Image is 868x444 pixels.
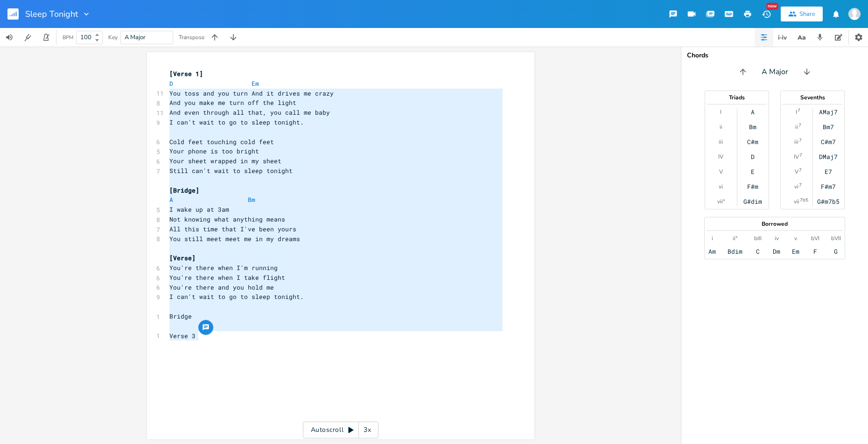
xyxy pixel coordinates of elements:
[169,235,300,243] span: You still meet meet me in my dreams
[718,153,723,160] div: IV
[169,273,285,282] span: You're there when I take flight
[25,10,78,18] span: Sleep Tonight
[792,248,799,255] div: Em
[795,168,798,175] div: V
[848,8,861,20] img: Mike Hind
[754,235,762,242] div: bIII
[169,195,173,204] span: A
[773,248,780,255] div: Dm
[817,198,840,205] div: G#m7b5
[169,166,293,175] span: Still can't wait to sleep tonight
[819,108,838,116] div: AMaj7
[781,7,823,21] button: Share
[708,248,716,255] div: Am
[303,422,378,438] div: Autoscroll
[169,108,330,117] span: And even through all that, you call me baby
[795,123,798,131] div: ii
[687,52,862,59] div: Chords
[751,153,755,160] div: D
[794,183,798,190] div: vi
[169,69,203,78] span: [Verse 1]
[169,312,192,320] span: Bridge
[794,153,799,160] div: IV
[179,35,204,40] div: Transpose
[794,198,799,205] div: vii
[799,10,815,18] div: Share
[756,248,760,255] div: C
[800,196,808,204] sup: 7b5
[712,235,713,242] div: i
[169,157,281,165] span: Your sheet wrapped in my sheet
[821,183,836,190] div: F#m7
[705,95,769,100] div: Triads
[169,283,274,291] span: You're there and you hold me
[825,168,832,175] div: E7
[169,292,304,301] span: I can't wait to go to sleep tonight.
[108,35,118,40] div: Key
[169,225,296,233] span: All this time that I've been yours
[169,332,196,340] span: Verse 3
[757,6,776,22] button: New
[169,205,229,214] span: I wake up at 3am
[821,138,836,146] div: C#m7
[720,108,721,116] div: I
[169,79,173,88] span: D
[811,235,819,242] div: bVI
[813,248,817,255] div: F
[775,235,779,242] div: iv
[719,138,723,146] div: iii
[720,123,722,131] div: ii
[747,138,758,146] div: C#m
[125,33,146,42] span: A Major
[781,95,844,100] div: Sevenths
[766,3,778,10] div: New
[751,108,755,116] div: A
[63,35,73,40] div: BPM
[169,89,334,97] span: You toss and you turn And it drives me crazy
[796,108,797,116] div: I
[717,198,725,205] div: vii°
[169,118,304,126] span: I can't wait to go to sleep tonight.
[751,168,755,175] div: E
[169,186,199,194] span: [Bridge]
[169,254,196,262] span: [Verse]
[169,264,278,272] span: You're there when I'm running
[743,198,762,205] div: G#dim
[719,168,723,175] div: V
[798,107,800,114] sup: 7
[747,183,758,190] div: F#m
[749,123,756,131] div: Bm
[252,79,259,88] span: Em
[733,235,737,242] div: ii°
[728,248,742,255] div: Bdim
[799,181,802,189] sup: 7
[799,137,802,144] sup: 7
[794,138,798,146] div: iii
[834,248,838,255] div: G
[248,195,255,204] span: Bm
[799,166,802,174] sup: 7
[762,67,788,77] span: A Major
[819,153,838,160] div: DMaj7
[169,147,259,155] span: Your phone is too bright
[719,183,723,190] div: vi
[798,122,801,129] sup: 7
[169,138,274,146] span: Cold feet touching cold feet
[831,235,841,242] div: bVII
[359,422,376,438] div: 3x
[799,152,802,159] sup: 7
[823,123,834,131] div: Bm7
[705,221,845,227] div: Borrowed
[169,98,296,107] span: And you make me turn off the light
[794,235,797,242] div: v
[169,215,285,223] span: Not knowing what anything means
